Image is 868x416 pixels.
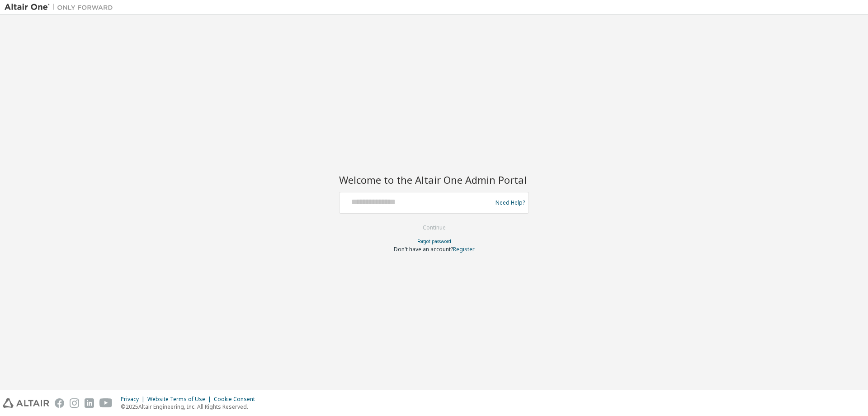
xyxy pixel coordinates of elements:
div: Privacy [121,396,147,403]
img: altair_logo.svg [3,398,49,408]
img: facebook.svg [55,398,64,408]
img: linkedin.svg [85,398,94,408]
p: © 2025 Altair Engineering, Inc. All Rights Reserved. [121,403,260,411]
h2: Welcome to the Altair One Admin Portal [339,173,529,186]
a: Forgot password [417,238,451,244]
div: Website Terms of Use [147,396,214,403]
a: Register [453,245,475,253]
img: youtube.svg [99,398,113,408]
img: instagram.svg [70,398,79,408]
span: Don't have an account? [394,245,453,253]
div: Cookie Consent [214,396,260,403]
img: Altair One [5,3,118,12]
